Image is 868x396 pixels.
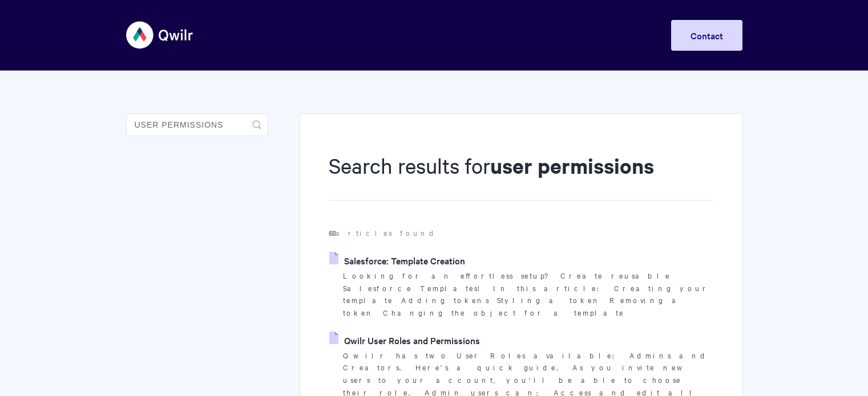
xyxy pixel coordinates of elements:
[329,151,713,201] h1: Search results for
[490,152,654,179] strong: user permissions
[126,14,194,56] img: Qwilr Help Center
[329,227,713,239] p: articles found
[343,270,713,319] p: Looking for an effortless setup? Create reusable Salesforce Templates! In this article: Creating ...
[329,332,480,349] a: Qwilr User Roles and Permissions
[126,113,268,136] input: Search
[671,20,742,51] a: Contact
[329,252,465,269] a: Salesforce: Template Creation
[329,227,336,238] strong: 68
